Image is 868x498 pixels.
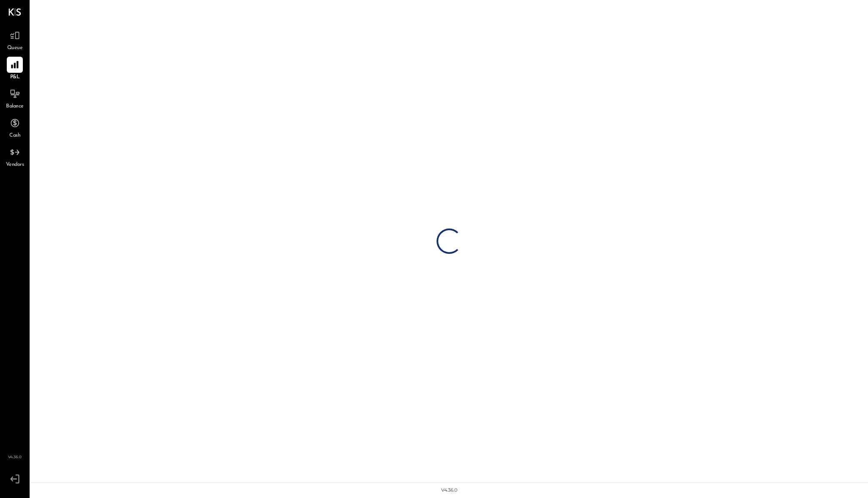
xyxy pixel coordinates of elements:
[10,74,20,81] span: P&L
[0,115,29,140] a: Cash
[0,28,29,52] a: Queue
[0,86,29,110] a: Balance
[6,161,24,169] span: Vendors
[6,103,24,110] span: Balance
[0,57,29,81] a: P&L
[441,487,457,494] div: v 4.36.0
[0,144,29,169] a: Vendors
[7,44,23,52] span: Queue
[9,132,20,140] span: Cash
